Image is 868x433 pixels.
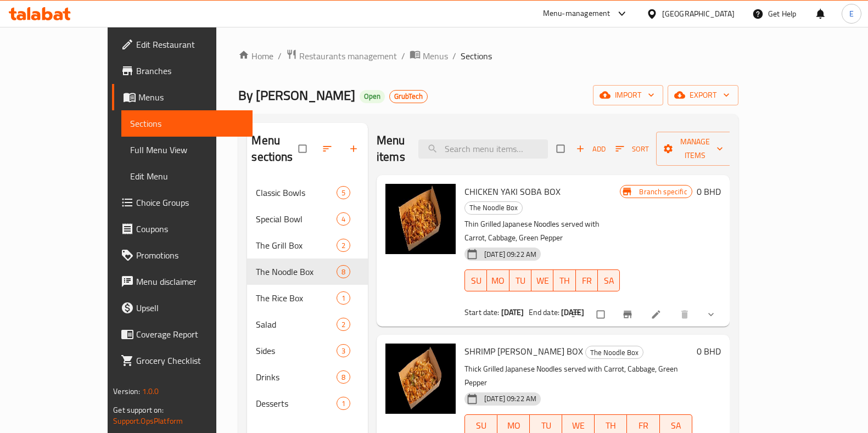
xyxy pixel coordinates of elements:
[514,273,527,289] span: TU
[699,302,725,327] button: show more
[665,135,725,162] span: Manage items
[849,8,854,20] span: E
[529,305,559,319] span: End date:
[423,49,448,63] span: Menus
[121,110,253,137] a: Sections
[112,31,253,58] a: Edit Restaurant
[121,163,253,189] a: Edit Menu
[256,397,336,410] span: Desserts
[136,249,244,262] span: Promotions
[377,132,405,165] h2: Menu items
[247,232,368,258] div: The Grill Box2
[337,212,350,226] div: items
[602,88,654,102] span: import
[136,328,244,341] span: Coverage Report
[662,8,735,20] div: [GEOGRAPHIC_DATA]
[651,309,664,320] a: Edit menu item
[112,347,253,374] a: Grocery Checklist
[247,175,368,421] nav: Menu sections
[247,206,368,232] div: Special Bowl4
[238,49,273,63] a: Home
[509,269,531,291] button: TU
[385,184,456,254] img: CHICKEN YAKI SOBA BOX
[247,179,368,206] div: Classic Bowls5
[697,344,721,359] h6: 0 BHD
[469,273,483,289] span: SU
[142,384,159,398] span: 1.0.0
[337,188,350,198] span: 5
[337,372,350,383] span: 8
[536,273,549,289] span: WE
[130,143,244,156] span: Full Menu View
[668,85,738,105] button: export
[247,390,368,417] div: Desserts1
[256,370,336,384] span: Drinks
[615,302,642,327] button: Branch-specific-item
[315,137,341,161] span: Sort sections
[256,265,336,278] div: The Noodle Box
[136,301,244,314] span: Upsell
[113,403,164,417] span: Get support on:
[501,305,524,319] b: [DATE]
[337,318,350,331] div: items
[112,321,253,347] a: Coverage Report
[136,222,244,235] span: Coupons
[561,305,584,319] b: [DATE]
[256,291,336,305] span: The Rice Box
[337,239,350,252] div: items
[337,397,350,410] div: items
[464,217,620,245] p: Thin Grilled Japanese Noodles served with Carrot, Cabbage, Green Pepper
[256,239,336,252] span: The Grill Box
[390,92,427,101] span: GrubTech
[452,49,456,63] li: /
[531,269,553,291] button: WE
[608,140,656,158] span: Sort items
[136,354,244,367] span: Grocery Checklist
[337,346,350,356] span: 3
[278,49,282,63] li: /
[136,64,244,77] span: Branches
[360,90,385,103] div: Open
[112,242,253,268] a: Promotions
[464,201,523,215] div: The Noodle Box
[130,117,244,130] span: Sections
[112,189,253,216] a: Choice Groups
[256,344,336,357] div: Sides
[337,398,350,409] span: 1
[138,91,244,104] span: Menus
[112,84,253,110] a: Menus
[558,273,571,289] span: TH
[256,186,336,199] span: Classic Bowls
[656,132,734,166] button: Manage items
[464,183,561,200] span: CHICKEN YAKI SOBA BOX
[136,275,244,288] span: Menu disclaimer
[480,393,541,404] span: [DATE] 09:22 AM
[337,214,350,224] span: 4
[360,92,385,101] span: Open
[337,293,350,303] span: 1
[130,170,244,183] span: Edit Menu
[112,268,253,295] a: Menu disclaimer
[580,273,593,289] span: FR
[337,265,350,278] div: items
[585,346,643,359] div: The Noodle Box
[487,269,509,291] button: MO
[337,370,350,384] div: items
[256,212,336,226] span: Special Bowl
[238,49,738,63] nav: breadcrumb
[121,137,253,163] a: Full Menu View
[553,269,575,291] button: TH
[564,302,590,327] button: sort-choices
[337,319,350,330] span: 2
[112,58,253,84] a: Branches
[247,258,368,285] div: The Noodle Box8
[635,187,691,197] span: Branch specific
[543,7,611,20] div: Menu-management
[337,186,350,199] div: items
[673,302,699,327] button: delete
[247,338,368,364] div: Sides3
[418,139,548,159] input: search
